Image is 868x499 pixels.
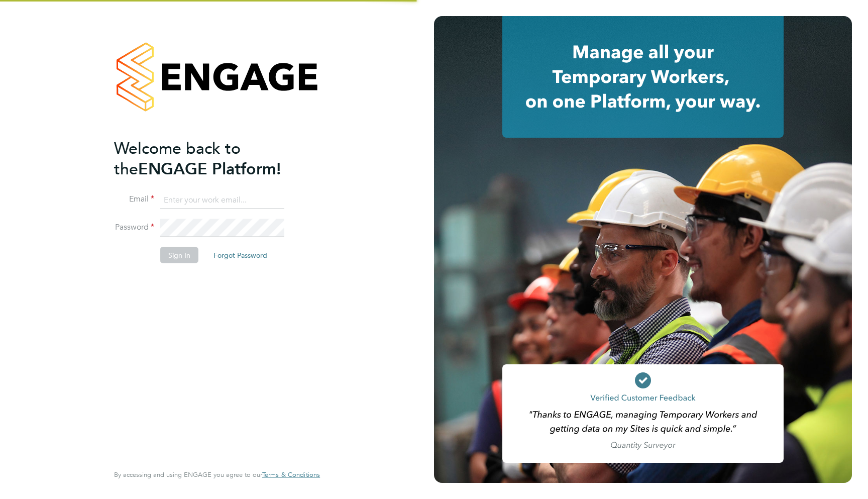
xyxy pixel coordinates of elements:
button: Forgot Password [205,247,275,263]
h2: ENGAGE Platform! [114,138,310,179]
button: Sign In [160,247,198,263]
input: Enter your work email... [160,191,284,209]
label: Email [114,194,154,205]
span: Welcome back to the [114,138,241,178]
span: Terms & Conditions [262,470,320,479]
a: Terms & Conditions [262,471,320,479]
span: By accessing and using ENGAGE you agree to our [114,470,320,479]
label: Password [114,222,154,233]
